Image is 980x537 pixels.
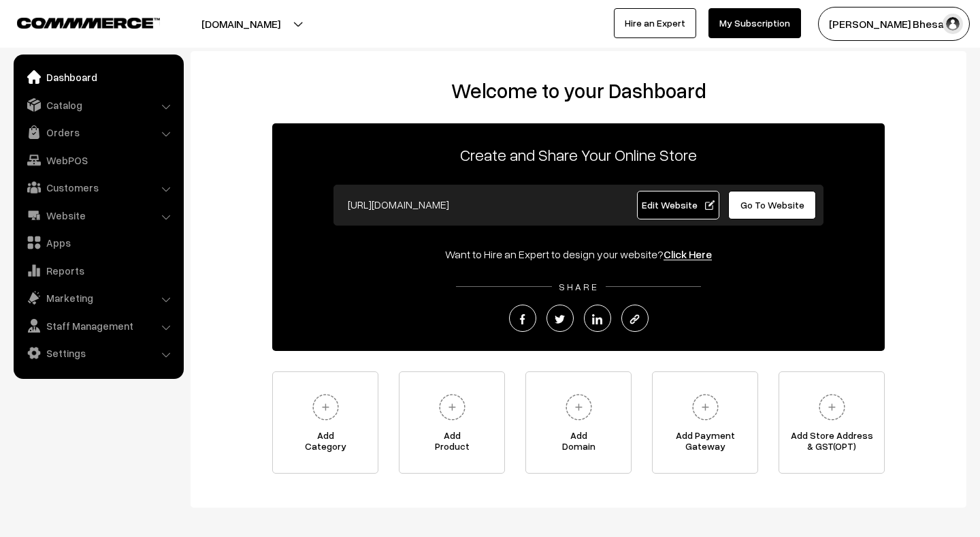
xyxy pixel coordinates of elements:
[818,7,970,41] button: [PERSON_NAME] Bhesani…
[560,388,598,426] img: plus.svg
[434,388,471,426] img: plus.svg
[399,371,505,474] a: AddProduct
[273,430,378,457] span: Add Category
[526,430,631,457] span: Add Domain
[17,286,179,310] a: Marketing
[708,8,801,38] a: My Subscription
[272,246,885,262] div: Want to Hire an Expert to design your website?
[614,8,696,38] a: Hire an Expert
[525,371,632,474] a: AddDomain
[653,430,757,457] span: Add Payment Gateway
[779,430,884,457] span: Add Store Address & GST(OPT)
[687,388,724,426] img: plus.svg
[272,142,885,167] p: Create and Share Your Online Store
[637,191,720,219] a: Edit Website
[307,388,344,426] img: plus.svg
[17,230,179,255] a: Apps
[779,371,885,474] a: Add Store Address& GST(OPT)
[17,175,179,200] a: Customers
[204,78,953,103] h2: Welcome to your Dashboard
[17,203,179,228] a: Website
[813,388,851,426] img: plus.svg
[728,191,816,219] a: Go To Website
[652,371,758,474] a: Add PaymentGateway
[943,14,963,34] img: user
[399,430,504,457] span: Add Product
[17,18,160,28] img: COMMMERCE
[17,93,179,117] a: Catalog
[272,371,378,474] a: AddCategory
[740,199,804,211] span: Go To Website
[17,148,179,172] a: WebPOS
[17,14,136,30] a: COMMMERCE
[642,199,715,211] span: Edit Website
[17,341,179,365] a: Settings
[552,281,606,292] span: SHARE
[17,65,179,89] a: Dashboard
[154,7,328,41] button: [DOMAIN_NAME]
[17,258,179,283] a: Reports
[17,120,179,144] a: Orders
[17,313,179,338] a: Staff Management
[664,247,712,261] a: Click Here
